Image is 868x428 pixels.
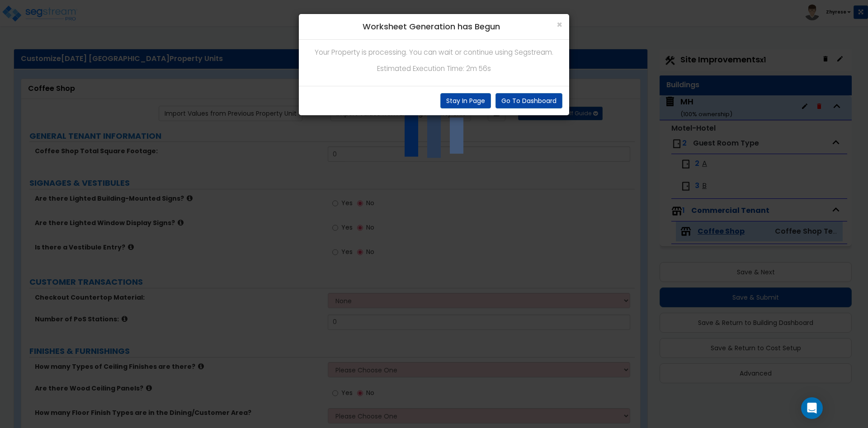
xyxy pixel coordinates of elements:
[306,47,562,58] p: Your Property is processing. You can wait or continue using Segstream.
[557,20,562,29] button: Close
[557,18,562,31] span: ×
[801,397,823,419] div: Open Intercom Messenger
[306,21,562,33] h4: Worksheet Generation has Begun
[440,93,491,108] button: Stay In Page
[306,63,562,75] p: Estimated Execution Time: 2m 56s
[495,93,562,108] button: Go To Dashboard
